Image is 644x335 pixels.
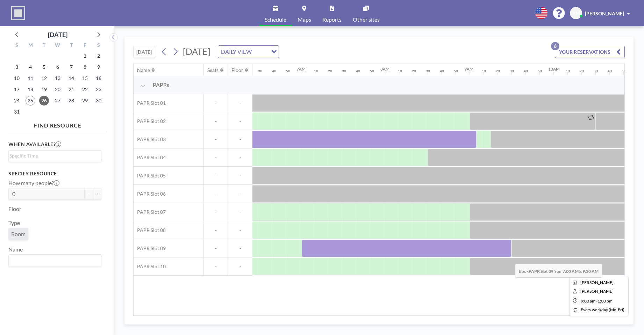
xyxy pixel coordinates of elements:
[134,136,166,143] span: PAPR Slot 03
[228,263,252,270] span: -
[64,41,78,50] div: T
[134,100,166,106] span: PAPR Slot 01
[8,170,101,177] h3: Specify resource
[39,96,49,105] span: Tuesday, August 26, 2025
[93,188,101,200] button: +
[53,73,63,83] span: Wednesday, August 13, 2025
[53,62,63,72] span: Wednesday, August 6, 2025
[254,47,267,56] input: Search for option
[482,69,486,73] div: 10
[228,209,252,215] span: -
[218,46,279,58] div: Search for option
[228,154,252,161] span: -
[134,209,166,215] span: PAPR Slot 07
[272,69,276,73] div: 40
[134,154,166,161] span: PAPR Slot 04
[231,67,243,73] div: Floor
[94,85,103,94] span: Saturday, August 23, 2025
[581,307,624,312] span: every workday (Mo-Fri)
[94,73,103,83] span: Saturday, August 16, 2025
[48,30,67,39] div: [DATE]
[78,41,92,50] div: F
[9,255,101,267] div: Search for option
[298,17,311,22] span: Maps
[39,85,49,94] span: Tuesday, August 19, 2025
[9,256,97,265] input: Search for option
[26,62,35,72] span: Monday, August 4, 2025
[538,69,542,73] div: 50
[26,85,35,94] span: Monday, August 18, 2025
[53,96,63,105] span: Wednesday, August 27, 2025
[594,69,598,73] div: 30
[12,73,22,83] span: Sunday, August 10, 2025
[12,96,22,105] span: Sunday, August 24, 2025
[12,85,22,94] span: Sunday, August 17, 2025
[80,62,90,72] span: Friday, August 8, 2025
[10,41,24,50] div: S
[134,263,166,270] span: PAPR Slot 10
[85,188,93,200] button: -
[228,100,252,106] span: -
[608,69,612,73] div: 40
[204,118,228,124] span: -
[228,173,252,179] span: -
[12,62,22,72] span: Sunday, August 3, 2025
[585,10,624,16] span: [PERSON_NAME]
[265,17,286,22] span: Schedule
[94,96,103,105] span: Saturday, August 30, 2025
[228,245,252,252] span: -
[51,41,65,50] div: W
[426,69,430,73] div: 30
[314,69,318,73] div: 10
[26,73,35,83] span: Monday, August 11, 2025
[39,73,49,83] span: Tuesday, August 12, 2025
[39,62,49,72] span: Tuesday, August 5, 2025
[204,245,228,252] span: -
[258,69,262,73] div: 30
[9,151,101,161] div: Search for option
[207,67,219,73] div: Seats
[524,69,528,73] div: 40
[11,6,25,20] img: organization-logo
[204,173,228,179] span: -
[66,96,76,105] span: Thursday, August 28, 2025
[66,85,76,94] span: Thursday, August 21, 2025
[598,298,613,304] span: 1:00 PM
[228,227,252,233] span: -
[94,51,103,61] span: Saturday, August 2, 2025
[53,85,63,94] span: Wednesday, August 20, 2025
[80,85,90,94] span: Friday, August 22, 2025
[286,69,290,73] div: 50
[204,263,228,270] span: -
[412,69,416,73] div: 20
[8,119,107,129] h4: FIND RESOURCE
[529,269,553,274] b: PAPR Slot 09
[37,41,51,50] div: T
[510,69,514,73] div: 30
[296,66,306,72] div: 7AM
[204,154,228,161] span: -
[563,269,579,274] b: 7:00 AM
[134,227,166,233] span: PAPR Slot 08
[8,205,21,212] label: Floor
[134,191,166,197] span: PAPR Slot 06
[134,245,166,252] span: PAPR Slot 09
[80,73,90,83] span: Friday, August 15, 2025
[204,227,228,233] span: -
[398,69,402,73] div: 10
[380,66,389,72] div: 8AM
[582,269,599,274] b: 9:30 AM
[24,41,37,50] div: M
[581,298,595,304] span: 9:00 AM
[566,69,570,73] div: 10
[134,173,166,179] span: PAPR Slot 05
[496,69,500,73] div: 20
[342,69,346,73] div: 30
[11,231,26,238] span: Room
[204,209,228,215] span: -
[572,10,580,16] span: YM
[12,107,22,117] span: Sunday, August 31, 2025
[228,136,252,143] span: -
[464,66,473,72] div: 9AM
[370,69,374,73] div: 50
